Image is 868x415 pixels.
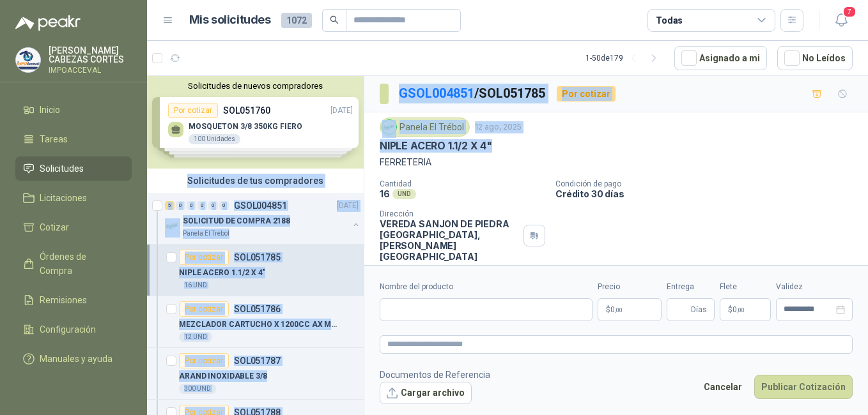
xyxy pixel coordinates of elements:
[380,382,472,405] button: Cargar archivo
[15,156,132,181] a: Solicitudes
[40,250,120,278] span: Órdenes de Compra
[399,84,546,103] p: / SOL051785
[15,215,132,239] a: Cotizar
[147,76,364,169] div: Solicitudes de nuevos compradoresPor cotizarSOL051760[DATE] MOSQUETON 3/8 350KG FIERO100 Unidades...
[15,317,132,342] a: Configuración
[179,267,265,279] p: NIPLE ACERO 1.1/2 X 4"
[234,356,281,365] p: SOL051787
[598,281,662,293] label: Precio
[555,179,863,188] p: Condición de pago
[179,319,338,331] p: MEZCLADOR CARTUCHO X 1200CC AX MC-2BK124-4
[557,86,616,102] div: Por cotizar
[15,288,132,312] a: Remisiones
[179,250,229,265] div: Por cotizar
[737,306,745,313] span: ,00
[179,384,216,394] div: 300 UND
[234,253,281,262] p: SOL051785
[380,117,470,137] div: Panela El Trébol
[656,13,683,27] div: Todas
[399,86,474,101] a: GSOL004851
[732,306,745,313] span: 0
[281,13,312,28] span: 1072
[842,6,856,18] span: 7
[330,15,339,24] span: search
[777,46,853,70] button: No Leídos
[208,201,218,210] div: 0
[754,375,853,399] button: Publicar Cotización
[179,280,212,290] div: 16 UND
[380,188,390,199] p: 16
[380,368,490,382] p: Documentos de Referencia
[234,201,287,210] p: GSOL004851
[610,306,623,313] span: 0
[15,186,132,210] a: Licitaciones
[555,188,863,199] p: Crédito 30 días
[16,48,40,72] img: Company Logo
[179,370,267,382] p: ARAND INOXIDABLE 3/8
[40,293,87,307] span: Remisiones
[165,218,180,234] img: Company Logo
[392,189,416,199] div: UND
[382,120,396,134] img: Company Logo
[15,245,132,283] a: Órdenes de Compra
[40,352,112,366] span: Manuales y ayuda
[187,201,196,210] div: 0
[183,229,229,239] p: Panela El Trébol
[728,306,732,313] span: $
[152,81,359,91] button: Solicitudes de nuevos compradores
[337,200,359,212] p: [DATE]
[176,201,185,210] div: 0
[15,127,132,151] a: Tareas
[674,46,767,70] button: Asignado a mi
[598,298,662,321] p: $0,00
[380,218,518,262] p: VEREDA SANJON DE PIEDRA [GEOGRAPHIC_DATA] , [PERSON_NAME][GEOGRAPHIC_DATA]
[380,139,492,153] p: NIPLE ACERO 1.1/2 X 4"
[475,121,522,133] p: 12 ago, 2025
[147,348,364,400] a: Por cotizarSOL051787ARAND INOXIDABLE 3/8300 UND
[40,191,87,205] span: Licitaciones
[40,220,69,234] span: Cotizar
[219,201,229,210] div: 0
[183,215,290,227] p: SOLICITUD DE COMPRA 2188
[40,132,68,146] span: Tareas
[147,296,364,348] a: Por cotizarSOL051786MEZCLADOR CARTUCHO X 1200CC AX MC-2BK124-412 UND
[189,11,271,29] h1: Mis solicitudes
[380,209,518,218] p: Dirección
[40,103,60,117] span: Inicio
[697,375,749,399] button: Cancelar
[691,299,707,321] span: Días
[15,98,132,122] a: Inicio
[830,9,853,32] button: 7
[147,169,364,193] div: Solicitudes de tus compradores
[179,353,229,368] div: Por cotizar
[179,301,229,317] div: Por cotizar
[49,66,132,74] p: IMPOACCEVAL
[165,201,174,210] div: 5
[49,46,132,64] p: [PERSON_NAME] CABEZAS CORTES
[720,281,771,293] label: Flete
[198,201,207,210] div: 0
[380,179,545,188] p: Cantidad
[15,15,81,31] img: Logo peakr
[234,305,281,313] p: SOL051786
[615,306,623,313] span: ,00
[15,347,132,371] a: Manuales y ayuda
[720,298,771,321] p: $ 0,00
[179,332,212,342] div: 12 UND
[165,198,361,239] a: 5 0 0 0 0 0 GSOL004851[DATE] Company LogoSOLICITUD DE COMPRA 2188Panela El Trébol
[667,281,715,293] label: Entrega
[40,162,84,176] span: Solicitudes
[776,281,853,293] label: Validez
[585,48,664,68] div: 1 - 50 de 179
[380,281,593,293] label: Nombre del producto
[380,155,853,169] p: FERRETERIA
[147,245,364,296] a: Por cotizarSOL051785NIPLE ACERO 1.1/2 X 4"16 UND
[40,322,96,336] span: Configuración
